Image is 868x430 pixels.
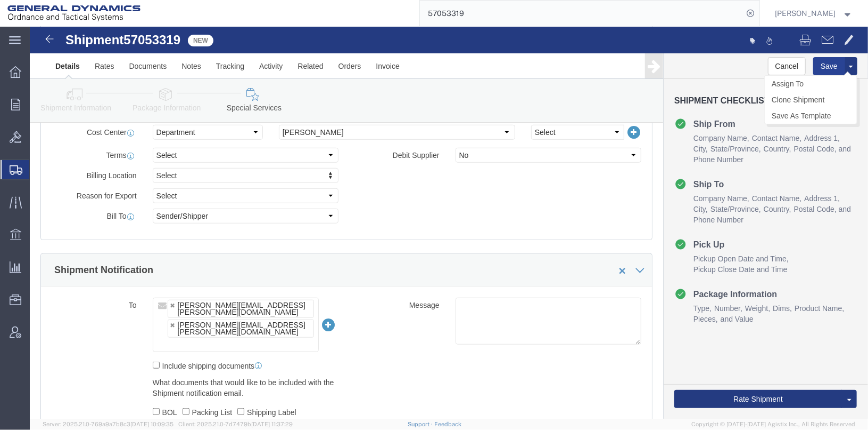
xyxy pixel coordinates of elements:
img: logo [7,5,140,21]
a: Feedback [434,421,461,427]
a: Support [408,421,434,427]
iframe: FS Legacy Container [30,27,868,419]
span: Tim Schaffer [775,7,836,19]
span: [DATE] 10:09:35 [130,421,173,427]
span: [DATE] 11:37:29 [251,421,293,427]
span: Copyright © [DATE]-[DATE] Agistix Inc., All Rights Reserved [691,420,855,429]
span: Client: 2025.21.0-7d7479b [178,421,293,427]
button: [PERSON_NAME] [775,7,854,20]
span: Server: 2025.21.0-769a9a7b8c3 [43,421,173,427]
input: Search for shipment number, reference number [420,1,743,26]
